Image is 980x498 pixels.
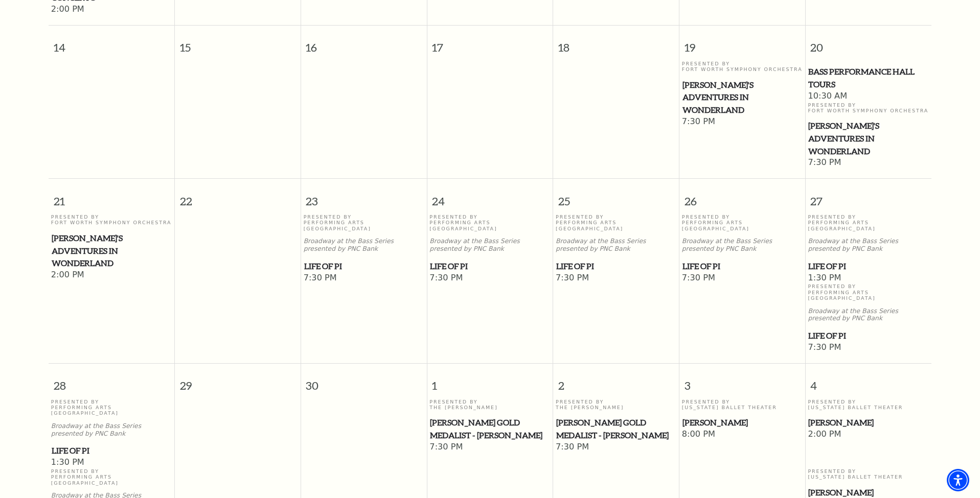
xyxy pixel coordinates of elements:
[682,238,803,253] p: Broadway at the Bass Series presented by PNC Bank
[808,273,929,284] span: 1:30 PM
[49,364,174,399] span: 28
[429,214,550,231] p: Presented By Performing Arts [GEOGRAPHIC_DATA]
[52,232,172,270] span: [PERSON_NAME]'s Adventures in Wonderland
[556,399,676,411] p: Presented By The [PERSON_NAME]
[808,120,928,157] span: [PERSON_NAME]'s Adventures in Wonderland
[429,399,550,411] p: Presented By The [PERSON_NAME]
[682,116,803,128] span: 7:30 PM
[430,416,550,441] span: [PERSON_NAME] Gold Medalist - [PERSON_NAME]
[808,214,929,231] p: Presented By Performing Arts [GEOGRAPHIC_DATA]
[51,422,172,438] p: Broadway at the Bass Series presented by PNC Bank
[51,214,172,226] p: Presented By Fort Worth Symphony Orchestra
[808,65,928,90] span: Bass Performance Hall Tours
[808,329,928,342] span: Life of Pi
[682,416,802,429] span: [PERSON_NAME]
[808,342,929,353] span: 7:30 PM
[806,179,931,214] span: 27
[682,399,803,411] p: Presented By [US_STATE] Ballet Theater
[682,273,803,284] span: 7:30 PM
[682,260,802,273] span: Life of Pi
[304,273,424,284] span: 7:30 PM
[553,179,679,214] span: 25
[553,26,679,61] span: 18
[808,260,928,273] span: Life of Pi
[556,214,676,231] p: Presented By Performing Arts [GEOGRAPHIC_DATA]
[301,364,427,399] span: 30
[429,442,550,453] span: 7:30 PM
[808,416,928,429] span: [PERSON_NAME]
[49,179,174,214] span: 21
[808,283,929,301] p: Presented By Performing Arts [GEOGRAPHIC_DATA]
[947,469,969,491] div: Accessibility Menu
[304,260,424,273] span: Life of Pi
[556,238,676,253] p: Broadway at the Bass Series presented by PNC Bank
[430,260,550,273] span: Life of Pi
[679,364,805,399] span: 3
[682,429,803,440] span: 8:00 PM
[429,238,550,253] p: Broadway at the Bass Series presented by PNC Bank
[808,102,929,114] p: Presented By Fort Worth Symphony Orchestra
[679,26,805,61] span: 19
[808,429,929,440] span: 2:00 PM
[808,238,929,253] p: Broadway at the Bass Series presented by PNC Bank
[301,179,427,214] span: 23
[175,179,301,214] span: 22
[51,399,172,416] p: Presented By Performing Arts [GEOGRAPHIC_DATA]
[808,307,929,323] p: Broadway at the Bass Series presented by PNC Bank
[556,416,676,441] span: [PERSON_NAME] Gold Medalist - [PERSON_NAME]
[427,364,553,399] span: 1
[808,468,929,480] p: Presented By [US_STATE] Ballet Theater
[427,179,553,214] span: 24
[808,399,929,411] p: Presented By [US_STATE] Ballet Theater
[52,444,172,457] span: Life of Pi
[556,273,676,284] span: 7:30 PM
[682,79,802,116] span: [PERSON_NAME]'s Adventures in Wonderland
[806,364,931,399] span: 4
[51,457,172,468] span: 1:30 PM
[175,26,301,61] span: 15
[51,270,172,281] span: 2:00 PM
[679,179,805,214] span: 26
[429,273,550,284] span: 7:30 PM
[682,214,803,231] p: Presented By Performing Arts [GEOGRAPHIC_DATA]
[175,364,301,399] span: 29
[427,26,553,61] span: 17
[553,364,679,399] span: 2
[49,26,174,61] span: 14
[682,61,803,73] p: Presented By Fort Worth Symphony Orchestra
[304,214,424,231] p: Presented By Performing Arts [GEOGRAPHIC_DATA]
[301,26,427,61] span: 16
[556,260,676,273] span: Life of Pi
[51,468,172,486] p: Presented By Performing Arts [GEOGRAPHIC_DATA]
[556,442,676,453] span: 7:30 PM
[808,91,929,102] span: 10:30 AM
[304,238,424,253] p: Broadway at the Bass Series presented by PNC Bank
[808,157,929,169] span: 7:30 PM
[51,4,172,15] span: 2:00 PM
[806,26,931,61] span: 20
